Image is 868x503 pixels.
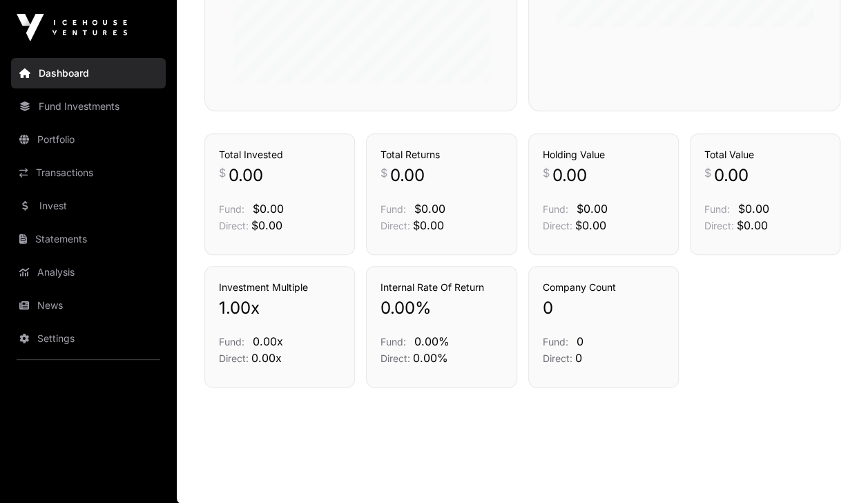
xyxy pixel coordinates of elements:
[11,323,166,354] a: Settings
[543,352,572,364] span: Direct:
[11,124,166,155] a: Portfolio
[17,14,127,41] img: Icehouse Ventures Logo
[575,351,582,365] span: 0
[219,352,249,364] span: Direct:
[704,148,826,162] h3: Total Value
[543,164,550,181] span: $
[11,191,166,221] a: Invest
[543,203,568,215] span: Fund:
[253,202,284,216] span: $0.00
[380,148,502,162] h3: Total Returns
[704,164,711,181] span: $
[251,351,282,365] span: 0.00x
[380,220,410,231] span: Direct:
[380,297,415,319] span: 0.00
[380,281,502,294] h3: Internal Rate Of Return
[380,352,410,364] span: Direct:
[414,334,450,348] span: 0.00%
[799,437,868,503] iframe: Chat Widget
[11,58,166,88] a: Dashboard
[415,297,432,319] span: %
[11,224,166,254] a: Statements
[413,218,444,232] span: $0.00
[11,91,166,122] a: Fund Investments
[219,220,249,231] span: Direct:
[11,257,166,287] a: Analysis
[251,297,260,319] span: x
[253,334,283,348] span: 0.00x
[219,164,226,181] span: $
[229,164,263,187] span: 0.00
[714,164,749,187] span: 0.00
[390,164,425,187] span: 0.00
[552,164,587,187] span: 0.00
[704,220,734,231] span: Direct:
[543,281,664,294] h3: Company Count
[219,336,244,348] span: Fund:
[11,158,166,188] a: Transactions
[543,336,568,348] span: Fund:
[380,336,406,348] span: Fund:
[543,148,664,162] h3: Holding Value
[575,218,606,232] span: $0.00
[219,281,340,294] h3: Investment Multiple
[414,202,445,216] span: $0.00
[543,297,553,319] span: 0
[219,148,340,162] h3: Total Invested
[380,164,387,181] span: $
[737,218,768,232] span: $0.00
[219,297,251,319] span: 1.00
[413,351,448,365] span: 0.00%
[251,218,282,232] span: $0.00
[11,290,166,321] a: News
[738,202,769,216] span: $0.00
[577,202,608,216] span: $0.00
[543,220,572,231] span: Direct:
[704,203,730,215] span: Fund:
[380,203,406,215] span: Fund:
[577,334,584,348] span: 0
[219,203,244,215] span: Fund:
